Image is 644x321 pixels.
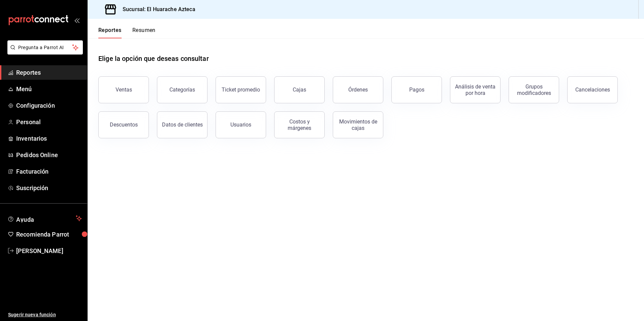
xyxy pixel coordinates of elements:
button: Reportes [98,27,122,38]
div: navigation tabs [98,27,156,38]
div: Costos y márgenes [279,118,320,131]
button: open_drawer_menu [74,17,79,23]
button: Grupos modificadores [509,76,559,103]
button: Movimientos de cajas [333,111,383,138]
div: Usuarios [230,121,251,128]
button: Ticket promedio [216,76,266,103]
button: Análisis de venta por hora [450,76,501,103]
button: Ventas [98,76,149,103]
div: Ticket promedio [222,86,260,93]
button: Datos de clientes [157,111,207,138]
a: Pregunta a Parrot AI [5,49,83,56]
div: Cajas [293,86,306,93]
span: Inventarios [16,134,82,143]
span: Pregunta a Parrot AI [18,44,72,51]
button: Descuentos [98,111,149,138]
div: Categorías [169,86,195,93]
span: Reportes [16,68,82,77]
span: [PERSON_NAME] [16,246,82,255]
button: Pagos [391,76,442,103]
span: Menú [16,84,82,94]
button: Resumen [132,27,156,38]
span: Personal [16,117,82,127]
span: Recomienda Parrot [16,230,82,239]
div: Órdenes [348,86,368,93]
span: Sugerir nueva función [8,311,82,318]
span: Suscripción [16,183,82,192]
div: Ventas [116,86,132,93]
button: Cancelaciones [567,76,618,103]
div: Grupos modificadores [513,83,555,96]
button: Pregunta a Parrot AI [7,40,83,55]
span: Facturación [16,167,82,176]
span: Pedidos Online [16,150,82,159]
button: Cajas [274,76,325,103]
button: Costos y márgenes [274,111,325,138]
button: Categorías [157,76,207,103]
div: Cancelaciones [575,86,610,93]
h1: Elige la opción que deseas consultar [98,53,209,64]
span: Ayuda [16,214,73,222]
button: Usuarios [216,111,266,138]
span: Configuración [16,101,82,110]
div: Movimientos de cajas [337,118,379,131]
div: Descuentos [110,121,138,128]
div: Datos de clientes [162,121,203,128]
h3: Sucursal: El Huarache Azteca [117,5,195,13]
div: Pagos [409,86,424,93]
div: Análisis de venta por hora [454,83,496,96]
button: Órdenes [333,76,383,103]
